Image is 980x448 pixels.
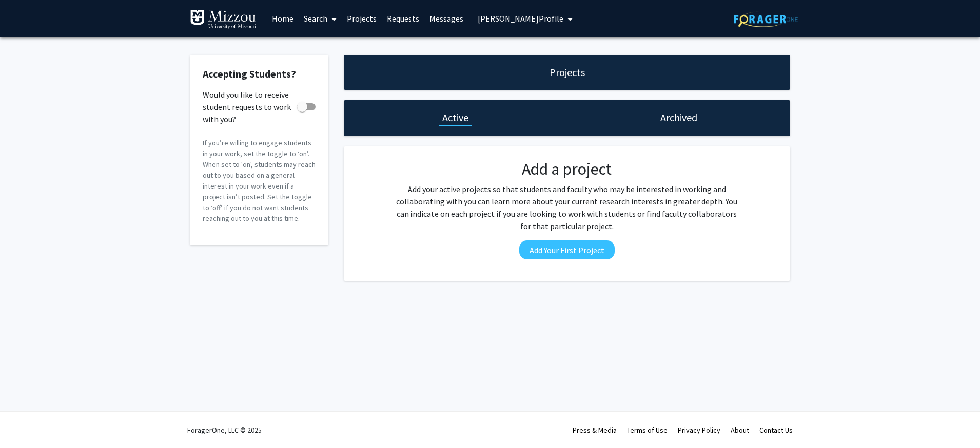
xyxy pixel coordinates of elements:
[678,425,720,435] a: Privacy Policy
[519,240,615,259] button: Add Your First Project
[187,412,262,448] div: ForagerOne, LLC © 2025
[299,1,342,36] a: Search
[267,1,299,36] a: Home
[203,88,293,125] span: Would you like to receive student requests to work with you?
[8,402,44,440] iframe: Chat
[573,425,617,435] a: Press & Media
[660,110,697,125] h1: Archived
[731,425,749,435] a: About
[550,65,585,80] h1: Projects
[759,425,793,435] a: Contact Us
[190,9,257,30] img: University of Missouri Logo
[627,425,668,435] a: Terms of Use
[424,1,468,36] a: Messages
[203,68,316,80] h2: Accepting Students?
[203,138,316,224] p: If you’re willing to engage students in your work, set the toggle to ‘on’. When set to 'on', stud...
[442,110,468,125] h1: Active
[734,11,798,27] img: ForagerOne Logo
[393,183,741,232] p: Add your active projects so that students and faculty who may be interested in working and collab...
[342,1,382,36] a: Projects
[382,1,424,36] a: Requests
[393,159,741,179] h2: Add a project
[478,13,563,24] span: [PERSON_NAME] Profile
